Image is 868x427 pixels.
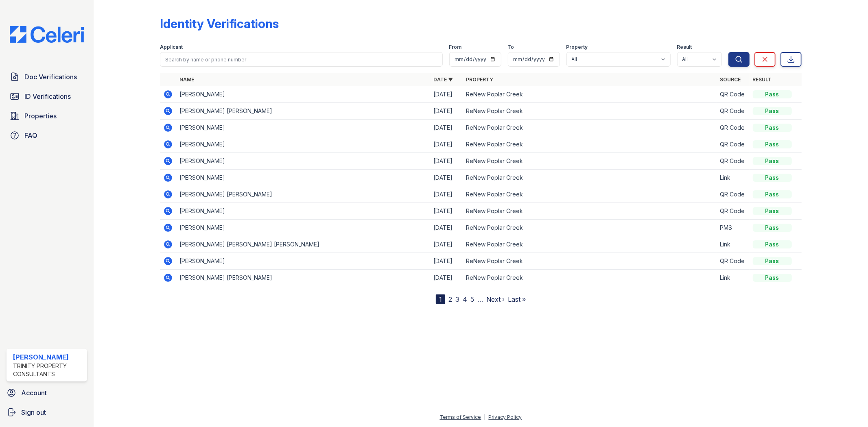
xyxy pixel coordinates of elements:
div: Pass [753,224,792,232]
a: FAQ [7,127,87,144]
div: | [484,414,486,420]
a: Source [720,76,741,83]
td: [PERSON_NAME] [176,220,430,236]
td: [PERSON_NAME] [PERSON_NAME] [176,270,430,286]
a: Next › [486,295,505,303]
td: [PERSON_NAME] [176,170,430,186]
div: Pass [753,240,792,248]
div: Pass [753,124,792,132]
span: FAQ [24,131,37,140]
span: Doc Verifications [24,72,77,82]
a: Properties [7,108,87,124]
a: 2 [448,295,452,303]
a: Sign out [3,404,90,420]
a: Last » [508,295,526,303]
td: [PERSON_NAME] [PERSON_NAME] [176,103,430,120]
td: PMS [717,220,750,236]
span: Sign out [21,407,46,417]
td: [PERSON_NAME] [176,203,430,220]
a: Property [466,76,494,83]
span: Properties [24,111,57,121]
td: QR Code [717,86,750,103]
a: Terms of Service [440,414,481,420]
td: [DATE] [431,186,463,203]
div: Pass [753,274,792,282]
td: [PERSON_NAME] [176,153,430,170]
td: [DATE] [431,103,463,120]
td: ReNew Poplar Creek [463,186,717,203]
td: ReNew Poplar Creek [463,253,717,270]
a: Name [179,76,194,83]
td: ReNew Poplar Creek [463,270,717,286]
a: Account [3,385,90,401]
td: ReNew Poplar Creek [463,136,717,153]
td: QR Code [717,253,750,270]
td: ReNew Poplar Creek [463,153,717,170]
td: QR Code [717,103,750,120]
img: CE_Logo_Blue-a8612792a0a2168367f1c8372b55b34899dd931a85d93a1a3d3e32e68fde9ad4.png [3,26,90,43]
div: [PERSON_NAME] [13,352,84,362]
label: Applicant [160,44,183,50]
div: Identity Verifications [160,16,279,31]
input: Search by name or phone number [160,52,442,67]
label: From [449,44,462,50]
div: Pass [753,207,792,215]
td: [DATE] [431,220,463,236]
td: Link [717,236,750,253]
a: Result [753,76,772,83]
td: [DATE] [431,253,463,270]
td: [DATE] [431,136,463,153]
td: QR Code [717,186,750,203]
td: [DATE] [431,203,463,220]
div: Pass [753,90,792,98]
td: [DATE] [431,86,463,103]
td: [PERSON_NAME] [176,136,430,153]
td: [DATE] [431,170,463,186]
td: [PERSON_NAME] [176,86,430,103]
a: Privacy Policy [489,414,522,420]
td: ReNew Poplar Creek [463,103,717,120]
a: Date ▼ [434,76,453,83]
div: Pass [753,107,792,115]
td: QR Code [717,136,750,153]
td: [PERSON_NAME] [PERSON_NAME] [PERSON_NAME] [176,236,430,253]
div: Pass [753,190,792,198]
td: [PERSON_NAME] [PERSON_NAME] [176,186,430,203]
td: Link [717,270,750,286]
a: 5 [470,295,474,303]
td: [DATE] [431,120,463,136]
a: Doc Verifications [7,69,87,85]
td: QR Code [717,203,750,220]
td: QR Code [717,120,750,136]
td: QR Code [717,153,750,170]
span: … [477,294,483,304]
span: ID Verifications [24,91,71,101]
div: Pass [753,157,792,165]
td: ReNew Poplar Creek [463,203,717,220]
div: Trinity Property Consultants [13,362,84,378]
div: 1 [436,294,445,304]
td: ReNew Poplar Creek [463,120,717,136]
td: [DATE] [431,270,463,286]
a: 3 [455,295,459,303]
td: ReNew Poplar Creek [463,86,717,103]
td: [DATE] [431,236,463,253]
td: Link [717,170,750,186]
div: Pass [753,174,792,182]
td: ReNew Poplar Creek [463,170,717,186]
td: [DATE] [431,153,463,170]
div: Pass [753,257,792,265]
div: Pass [753,140,792,148]
td: ReNew Poplar Creek [463,220,717,236]
a: ID Verifications [7,88,87,105]
a: 4 [463,295,467,303]
span: Account [21,388,47,398]
label: To [508,44,514,50]
td: [PERSON_NAME] [176,253,430,270]
td: [PERSON_NAME] [176,120,430,136]
label: Result [677,44,692,50]
label: Property [566,44,588,50]
td: ReNew Poplar Creek [463,236,717,253]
